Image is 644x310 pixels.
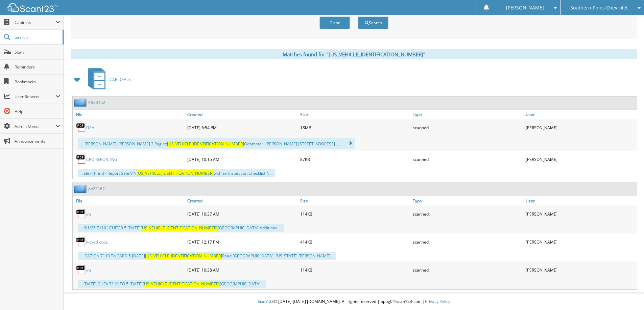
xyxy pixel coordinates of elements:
[186,235,299,249] div: [DATE] 12:17 PM
[15,123,55,129] span: Admin Menu
[15,79,60,85] span: Bookmarks
[73,196,186,205] a: File
[84,66,131,93] a: CAR DEALS
[76,209,86,219] img: PDF.png
[15,49,60,55] span: Scan
[299,121,411,134] div: 18MB
[186,263,299,277] div: [DATE] 10:38 AM
[299,110,411,119] a: Size
[610,278,644,310] iframe: Chat Widget
[411,196,524,205] a: Type
[524,235,637,249] div: [PERSON_NAME]
[137,170,214,176] span: [US_VEHICLE_IDENTIFICATION_NUMBER]
[524,121,637,134] div: [PERSON_NAME]
[524,207,637,221] div: [PERSON_NAME]
[186,152,299,166] div: [DATE] 10:15 AM
[88,100,105,105] a: PB23162
[78,169,275,177] div: ...ale - (Print) - Report Sale VIN with an Inspection Checklist N...
[411,121,524,134] div: scanned
[186,121,299,134] div: [DATE] 6:54 PM
[78,138,355,149] div: ... [PERSON_NAME], [PERSON_NAME] 3 Pag ez Odometer: [PERSON_NAME] [STREET_ADDRESS] .....
[186,196,299,205] a: Created
[78,280,266,288] div: ...[DATE] CHEV 7110 TO 5 [DATE] [GEOGRAPHIC_DATA]...
[258,299,274,304] span: Scan123
[299,207,411,221] div: 114KB
[78,252,336,260] div: ...ICATION 7110 To CARD 5 [DATE] Road [GEOGRAPHIC_DATA], [US_STATE] [PERSON_NAME]...
[299,235,411,249] div: 414KB
[15,138,60,144] span: Announcements
[299,196,411,205] a: Size
[15,20,55,25] span: Cabinets
[141,225,218,231] span: [US_VEHICLE_IDENTIFICATION_NUMBER]
[110,77,131,82] span: CAR DEALS
[411,110,524,119] a: Type
[411,207,524,221] div: scanned
[86,239,108,245] a: kicked docs
[7,3,57,12] img: scan123-logo-white.svg
[76,154,86,164] img: PDF.png
[524,263,637,277] div: [PERSON_NAME]
[15,34,59,40] span: Search
[425,299,450,304] a: Privacy Policy
[299,263,411,277] div: 114KB
[88,186,105,192] a: pb23162
[506,6,544,10] span: [PERSON_NAME]
[411,152,524,166] div: scanned
[186,110,299,119] a: Created
[86,157,117,162] a: CPO REPORTING
[411,263,524,277] div: scanned
[15,64,60,70] span: Reminders
[86,267,92,273] a: ins
[524,110,637,119] a: User
[143,281,220,287] span: [US_VEHICLE_IDENTIFICATION_NUMBER]
[524,196,637,205] a: User
[73,110,186,119] a: File
[76,122,86,133] img: PDF.png
[74,185,88,193] img: folder2.png
[15,109,60,114] span: Help
[74,98,88,107] img: folder2.png
[524,152,637,166] div: [PERSON_NAME]
[411,235,524,249] div: scanned
[319,17,350,29] button: Clear
[186,207,299,221] div: [DATE] 10:37 AM
[167,141,244,147] span: [US_VEHICLE_IDENTIFICATION_NUMBER]
[145,253,222,259] span: [US_VEHICLE_IDENTIFICATION_NUMBER]
[570,6,628,10] span: Southern Pines Chevrolet
[76,265,86,275] img: PDF.png
[71,49,637,59] div: Matches found for "[US_VEHICLE_IDENTIFICATION_NUMBER]"
[78,224,284,232] div: .../01/25 7110 ' CHEV 0 5 [DATE] [GEOGRAPHIC_DATA] Additional...
[86,211,92,217] a: ins
[358,17,388,29] button: Search
[299,152,411,166] div: 87KB
[86,125,96,131] a: DEAL
[76,237,86,247] img: PDF.png
[64,293,644,310] div: © [DATE]-[DATE] [DOMAIN_NAME]. All rights reserved | appg04-scan123-com |
[15,94,55,100] span: User Reports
